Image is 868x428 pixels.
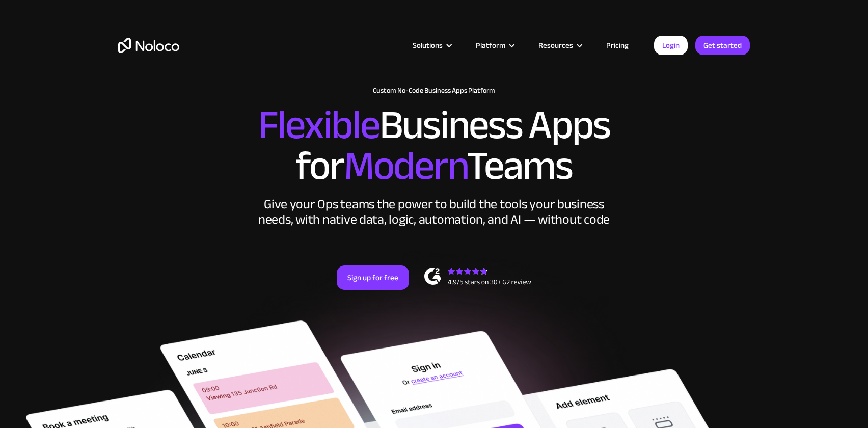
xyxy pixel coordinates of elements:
div: Solutions [400,39,463,52]
div: Give your Ops teams the power to build the tools your business needs, with native data, logic, au... [256,197,612,227]
div: Solutions [413,39,443,52]
span: Modern [344,128,467,204]
h2: Business Apps for Teams [118,105,750,186]
a: Sign up for free [337,265,409,290]
div: Resources [526,39,593,52]
div: Platform [463,39,526,52]
span: Flexible [258,87,379,163]
a: Login [654,36,688,55]
a: Get started [695,36,750,55]
div: Platform [476,39,505,52]
a: Pricing [593,39,641,52]
div: Resources [538,39,573,52]
a: home [118,38,179,53]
